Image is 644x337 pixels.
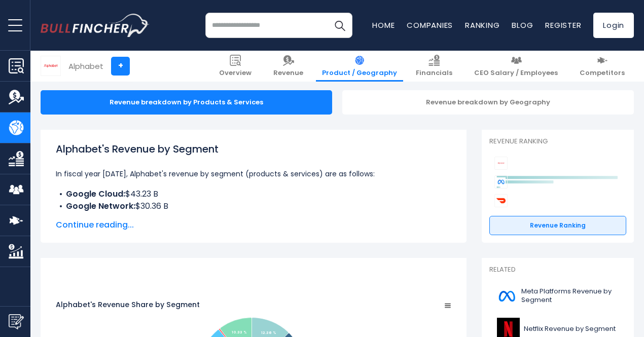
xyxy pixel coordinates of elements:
div: Revenue breakdown by Products & Services [41,90,332,115]
a: Login [593,13,634,38]
a: + [111,57,130,76]
span: Overview [219,69,252,78]
a: Home [372,20,395,30]
button: Search [327,13,352,38]
span: Meta Platforms Revenue by Segment [521,287,620,305]
span: Netflix Revenue by Segment [524,325,616,333]
li: $30.36 B [56,200,451,212]
a: Financials [410,51,458,82]
li: $43.23 B [56,188,451,200]
a: Competitors [574,51,631,82]
a: Go to homepage [41,14,150,37]
a: Ranking [465,20,499,30]
p: In fiscal year [DATE], Alphabet's revenue by segment (products & services) are as follows: [56,168,451,180]
b: Google Cloud: [66,188,125,200]
img: Alphabet competitors logo [494,157,508,170]
span: Product / Geography [322,69,397,78]
a: Revenue Ranking [489,216,626,235]
a: Register [545,20,581,30]
img: META logo [495,285,518,308]
span: Revenue [273,69,303,78]
p: Related [489,266,626,274]
img: GOOGL logo [41,56,60,76]
a: CEO Salary / Employees [468,51,564,82]
tspan: 10.33 % [232,330,247,334]
h1: Alphabet's Revenue by Segment [56,141,451,157]
tspan: Alphabet's Revenue Share by Segment [56,299,200,310]
p: Revenue Ranking [489,137,626,146]
b: Google Network: [66,200,135,212]
span: Competitors [580,69,625,78]
img: DoorDash competitors logo [494,194,508,207]
a: Revenue [267,51,309,82]
a: Overview [213,51,258,82]
div: Alphabet [68,60,103,72]
span: Continue reading... [56,219,451,231]
a: Companies [407,20,453,30]
span: Financials [416,69,452,78]
img: bullfincher logo [41,14,150,37]
div: Revenue breakdown by Geography [342,90,634,115]
tspan: 12.36 % [261,330,276,335]
img: Meta Platforms competitors logo [494,175,508,189]
a: Meta Platforms Revenue by Segment [489,282,626,310]
a: Product / Geography [316,51,403,82]
a: Blog [512,20,533,30]
span: CEO Salary / Employees [474,69,558,78]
